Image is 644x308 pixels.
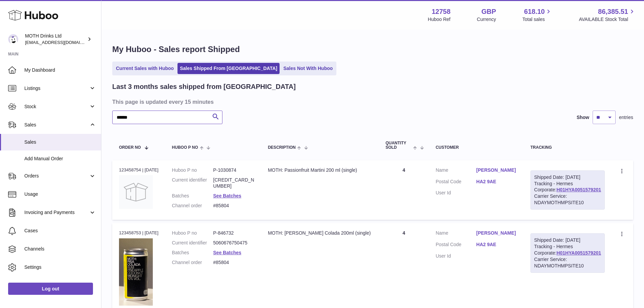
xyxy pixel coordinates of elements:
dd: [CREDIT_CARD_NUMBER] [213,177,255,190]
span: Channels [24,246,96,252]
a: Sales Shipped From [GEOGRAPHIC_DATA] [177,63,280,74]
a: HA2 9AE [476,241,517,248]
div: Tracking - Hermes Corporate: [530,233,605,273]
strong: 12758 [432,7,451,16]
span: Sales [24,139,96,145]
dd: 5060676750475 [213,240,255,246]
span: [EMAIL_ADDRESS][DOMAIN_NAME] [25,40,99,45]
a: See Batches [213,250,241,255]
dt: User Id [436,190,476,196]
label: Show [577,114,589,121]
a: 86,385.51 AVAILABLE Stock Total [579,7,636,23]
div: Currency [477,16,496,23]
h2: Last 3 months sales shipped from [GEOGRAPHIC_DATA] [112,82,296,91]
a: H01HYA0051579201 [556,187,601,192]
img: internalAdmin-12758@internal.huboo.com [8,34,18,44]
span: Total sales [522,16,552,23]
span: AVAILABLE Stock Total [579,16,636,23]
div: MOTH Drinks Ltd [25,33,86,46]
span: Settings [24,264,96,270]
a: Current Sales with Huboo [114,63,176,74]
dt: Batches [172,193,213,199]
img: no-photo.jpg [119,175,153,209]
div: 123458753 | [DATE] [119,230,159,236]
span: Invoicing and Payments [24,209,89,216]
div: MOTH: Passionfruit Martini 200 ml (single) [268,167,372,173]
span: Quantity Sold [385,141,411,150]
dt: Name [436,230,476,238]
h1: My Huboo - Sales report Shipped [112,44,633,55]
div: Shipped Date: [DATE] [534,174,601,181]
img: 127581729091396.png [119,238,153,306]
span: Huboo P no [172,145,198,150]
div: 123458754 | [DATE] [119,167,159,173]
dt: Channel order [172,203,213,209]
a: [PERSON_NAME] [476,230,517,236]
span: entries [619,114,633,121]
span: 618.10 [524,7,545,16]
dt: Huboo P no [172,167,213,173]
dt: Channel order [172,259,213,266]
dt: Postal Code [436,179,476,187]
span: Description [268,145,295,150]
div: MOTH: [PERSON_NAME] Colada 200ml (single) [268,230,372,236]
dt: User Id [436,253,476,259]
div: Customer [436,145,517,150]
span: 86,385.51 [598,7,628,16]
a: H01HYA0051579201 [556,250,601,256]
a: HA2 9AE [476,179,517,185]
a: 618.10 Total sales [522,7,552,23]
dt: Name [436,167,476,175]
div: Tracking - Hermes Corporate: [530,170,605,210]
dt: Current identifier [172,240,213,246]
dt: Batches [172,250,213,256]
a: Sales Not With Huboo [281,63,335,74]
dd: P-1030874 [213,167,255,173]
a: [PERSON_NAME] [476,167,517,173]
dd: #85804 [213,203,255,209]
strong: GBP [481,7,496,16]
span: Add Manual Order [24,156,96,162]
span: Order No [119,145,141,150]
span: Usage [24,191,96,197]
span: My Dashboard [24,67,96,73]
span: Listings [24,85,89,92]
a: Log out [8,283,93,295]
h3: This page is updated every 15 minutes [112,98,631,105]
span: Stock [24,103,89,110]
span: Cases [24,228,96,234]
a: See Batches [213,193,241,198]
dd: P-846732 [213,230,255,236]
span: Sales [24,122,89,128]
td: 4 [379,160,429,220]
span: Orders [24,173,89,179]
div: Carrier Service: NDAYMOTHMPSITE10 [534,256,601,269]
div: Tracking [530,145,605,150]
div: Carrier Service: NDAYMOTHMPSITE10 [534,193,601,206]
dd: #85804 [213,259,255,266]
dt: Current identifier [172,177,213,190]
div: Huboo Ref [428,16,451,23]
div: Shipped Date: [DATE] [534,237,601,243]
dt: Postal Code [436,241,476,250]
dt: Huboo P no [172,230,213,236]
